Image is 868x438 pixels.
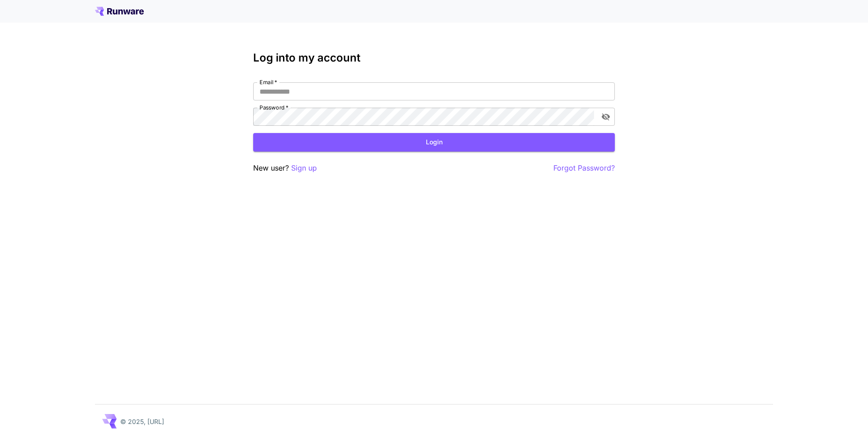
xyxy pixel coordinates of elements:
button: Login [253,133,615,152]
p: © 2025, [URL] [120,417,164,426]
button: toggle password visibility [598,109,614,125]
label: Email [259,78,277,86]
h3: Log into my account [253,52,615,64]
label: Password [259,104,288,111]
p: New user? [253,162,317,174]
button: Sign up [291,162,317,174]
button: Forgot Password? [553,162,615,174]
